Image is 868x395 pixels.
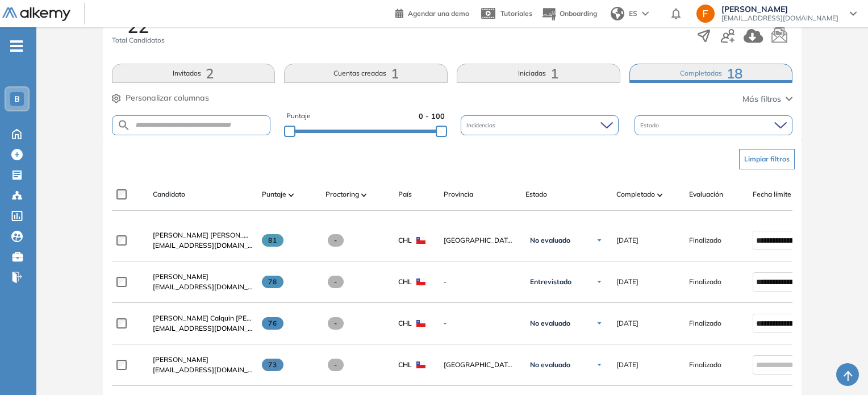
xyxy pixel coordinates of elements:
[444,235,516,246] span: [GEOGRAPHIC_DATA][PERSON_NAME]
[419,111,445,122] span: 0 - 100
[530,277,571,286] span: Entrevistado
[742,93,781,105] span: Más filtros
[525,189,547,199] span: Estado
[596,361,603,368] img: Ícono de flecha
[416,237,425,244] img: CHL
[361,193,367,197] img: [missing "en.ARROW_ALT" translation]
[325,189,359,199] span: Proctoring
[14,94,20,103] span: B
[398,360,412,370] span: CHL
[10,45,23,47] i: -
[153,355,253,365] a: [PERSON_NAME]
[611,7,624,20] img: world
[153,365,253,375] span: [EMAIL_ADDRESS][DOMAIN_NAME]
[596,237,603,244] img: Ícono de flecha
[753,189,791,199] span: Fecha límite
[328,276,344,288] span: -
[398,235,412,246] span: CHL
[629,9,637,19] span: ES
[466,121,498,130] span: Incidencias
[153,314,291,322] span: [PERSON_NAME] Calquin [PERSON_NAME]
[596,320,603,327] img: Ícono de flecha
[640,121,661,130] span: Estado
[262,317,284,330] span: 76
[457,64,620,83] button: Iniciadas1
[689,189,723,199] span: Evaluación
[444,189,473,199] span: Provincia
[153,189,185,199] span: Candidato
[500,9,532,18] span: Tutoriales
[153,272,253,282] a: [PERSON_NAME]
[739,149,795,169] button: Limpiar filtros
[444,277,516,287] span: -
[112,92,209,104] button: Personalizar columnas
[395,6,469,19] a: Agendar una demo
[616,318,639,329] span: [DATE]
[153,240,253,251] span: [EMAIL_ADDRESS][DOMAIN_NAME]
[408,9,469,18] span: Agendar una demo
[262,234,284,247] span: 81
[444,318,516,329] span: -
[117,118,131,132] img: SEARCH_ALT
[153,323,253,334] span: [EMAIL_ADDRESS][DOMAIN_NAME]
[2,7,70,22] img: Logo
[328,317,344,330] span: -
[530,236,570,245] span: No evaluado
[262,359,284,371] span: 73
[112,35,165,45] span: Total Candidatos
[416,320,425,327] img: CHL
[616,360,639,370] span: [DATE]
[689,277,721,287] span: Finalizado
[153,282,253,292] span: [EMAIL_ADDRESS][DOMAIN_NAME]
[416,278,425,285] img: CHL
[262,276,284,288] span: 78
[153,313,253,323] a: [PERSON_NAME] Calquin [PERSON_NAME]
[289,193,294,197] img: [missing "en.ARROW_ALT" translation]
[262,189,286,199] span: Puntaje
[286,111,311,122] span: Puntaje
[616,189,655,199] span: Completado
[657,193,663,197] img: [missing "en.ARROW_ALT" translation]
[616,235,639,246] span: [DATE]
[635,115,792,135] div: Estado
[689,318,721,329] span: Finalizado
[689,235,721,246] span: Finalizado
[560,9,597,18] span: Onboarding
[689,360,721,370] span: Finalizado
[416,361,425,368] img: CHL
[112,64,276,83] button: Invitados2
[629,64,793,83] button: Completadas18
[126,92,209,104] span: Personalizar columnas
[398,318,412,329] span: CHL
[541,2,597,26] button: Onboarding
[461,115,619,135] div: Incidencias
[398,277,412,287] span: CHL
[721,14,838,23] span: [EMAIL_ADDRESS][DOMAIN_NAME]
[328,359,344,371] span: -
[328,234,344,247] span: -
[153,230,253,240] a: [PERSON_NAME] [PERSON_NAME]
[284,64,448,83] button: Cuentas creadas1
[530,360,570,369] span: No evaluado
[742,93,792,105] button: Más filtros
[596,278,603,285] img: Ícono de flecha
[153,272,208,281] span: [PERSON_NAME]
[721,5,838,14] span: [PERSON_NAME]
[642,11,649,16] img: arrow
[398,189,412,199] span: País
[153,231,266,239] span: [PERSON_NAME] [PERSON_NAME]
[616,277,639,287] span: [DATE]
[444,360,516,370] span: [GEOGRAPHIC_DATA][PERSON_NAME]
[530,319,570,328] span: No evaluado
[153,355,208,364] span: [PERSON_NAME]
